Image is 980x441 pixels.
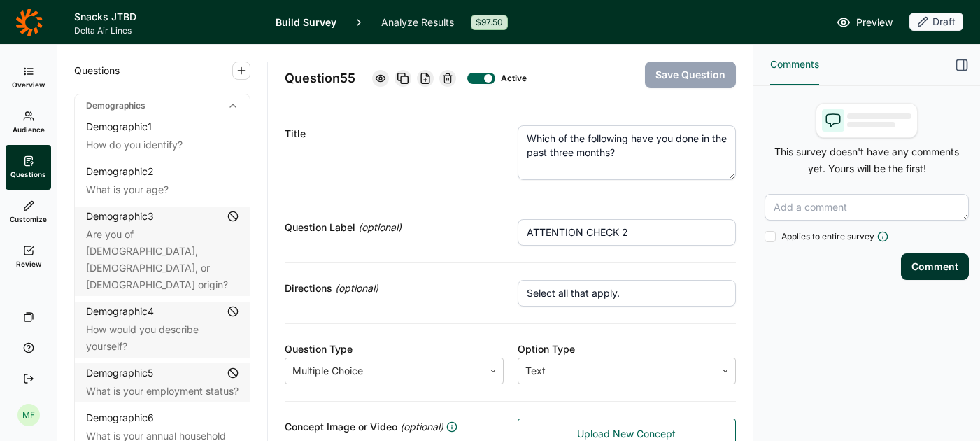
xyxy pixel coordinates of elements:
span: Customize [10,214,47,224]
a: Preview [837,14,893,31]
div: What is your age? [86,181,239,198]
span: (optional) [335,280,378,297]
span: Review [16,259,41,269]
div: Demographic 6 [86,411,154,425]
button: Comments [770,45,819,85]
div: Demographic 5 [86,366,153,380]
div: $97.50 [471,15,508,30]
a: Overview [6,55,51,100]
div: Delete [439,70,456,87]
div: Concept Image or Video [285,419,504,435]
span: (optional) [358,219,402,236]
div: Question Label [285,219,504,236]
span: Questions [10,169,46,179]
textarea: Which of the following have you done in the past three months? [518,125,737,180]
div: Question Type [285,341,504,358]
h1: Snacks JTBD [74,8,259,25]
div: Demographic 3 [86,209,154,223]
div: How do you identify? [86,136,239,153]
span: Delta Air Lines [74,25,259,36]
div: Demographic 4 [86,304,154,318]
a: Audience [6,100,51,145]
a: Customize [6,190,51,234]
div: Directions [285,280,504,297]
span: (optional) [400,419,443,435]
div: Draft [909,13,963,31]
span: Comments [770,56,819,73]
span: Preview [856,14,893,31]
div: Demographic 1 [86,120,152,134]
div: Active [501,73,523,84]
div: Are you of [DEMOGRAPHIC_DATA], [DEMOGRAPHIC_DATA], or [DEMOGRAPHIC_DATA] origin? [86,226,239,293]
div: Demographics [75,94,250,117]
button: Draft [909,13,963,32]
div: Option Type [518,341,737,358]
div: How would you describe yourself? [86,321,239,355]
div: Title [285,125,504,142]
button: Comment [901,253,969,280]
div: Demographic 2 [86,164,154,178]
span: Upload New Concept [577,427,676,441]
div: What is your employment status? [86,383,239,400]
span: Question 55 [285,69,355,88]
a: Questions [6,145,51,190]
div: MF [17,404,40,426]
span: Overview [12,80,45,90]
button: Save Question [645,62,736,88]
a: Review [6,234,51,279]
span: Audience [13,125,45,134]
span: Applies to entire survey [781,231,874,242]
p: This survey doesn't have any comments yet. Yours will be the first! [765,143,969,177]
span: Questions [74,62,120,79]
